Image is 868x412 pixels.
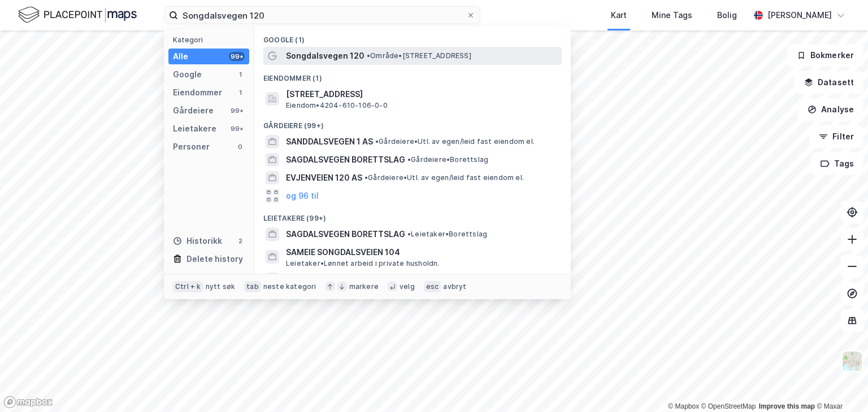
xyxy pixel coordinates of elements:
[767,8,832,22] div: [PERSON_NAME]
[18,5,137,25] img: logo.f888ab2527a4732fd821a326f86c7f29.svg
[254,65,571,85] div: Eiendommer (1)
[367,51,370,60] span: •
[611,8,627,22] div: Kart
[254,205,571,225] div: Leietakere (99+)
[375,137,379,146] span: •
[286,227,405,241] span: SAGDALSVEGEN BORETTSLAG
[3,396,53,409] a: Mapbox homepage
[173,36,249,44] div: Kategori
[173,281,203,292] div: Ctrl + k
[407,155,411,164] span: •
[173,234,222,248] div: Historikk
[795,71,863,94] button: Datasett
[186,252,243,266] div: Delete history
[229,52,245,61] div: 99+
[178,7,466,24] input: Søk på adresse, matrikkel, gårdeiere, leietakere eller personer
[364,173,524,182] span: Gårdeiere • Utl. av egen/leid fast eiendom el.
[229,106,245,115] div: 99+
[652,8,692,22] div: Mine Tags
[244,281,261,292] div: tab
[173,140,210,154] div: Personer
[787,44,863,67] button: Bokmerker
[400,282,415,291] div: velg
[206,282,236,291] div: nytt søk
[407,230,487,239] span: Leietaker • Borettslag
[286,171,362,185] span: EVJENVEIEN 120 AS
[701,402,756,410] a: OpenStreetMap
[236,142,245,151] div: 0
[236,70,245,79] div: 1
[811,152,863,175] button: Tags
[668,402,699,410] a: Mapbox
[349,282,379,291] div: markere
[759,402,815,410] a: Improve this map
[286,87,557,101] span: [STREET_ADDRESS]
[173,86,222,99] div: Eiendommer
[236,236,245,246] div: 2
[841,350,863,372] img: Z
[286,189,319,203] button: og 96 til
[286,259,440,268] span: Leietaker • Lønnet arbeid i private husholdn.
[286,49,364,63] span: Songdalsvegen 120
[407,155,488,164] span: Gårdeiere • Borettslag
[286,153,405,166] span: SAGDALSVEGEN BORETTSLAG
[811,358,868,412] iframe: Chat Widget
[263,282,316,291] div: neste kategori
[173,68,202,81] div: Google
[424,281,441,292] div: esc
[173,50,188,63] div: Alle
[407,230,411,238] span: •
[173,104,214,117] div: Gårdeiere
[286,135,373,148] span: SANDDALSVEGEN 1 AS
[375,137,535,146] span: Gårdeiere • Utl. av egen/leid fast eiendom el.
[367,51,471,60] span: Område • [STREET_ADDRESS]
[254,27,571,47] div: Google (1)
[173,122,216,135] div: Leietakere
[254,112,571,133] div: Gårdeiere (99+)
[809,125,863,148] button: Filter
[236,88,245,97] div: 1
[811,358,868,412] div: Kontrollprogram for chat
[717,8,737,22] div: Bolig
[798,98,863,121] button: Analyse
[229,124,245,133] div: 99+
[364,173,368,182] span: •
[443,282,466,291] div: avbryt
[286,273,342,286] span: BYGGE 123 AS
[286,246,557,259] span: SAMEIE SONGDALSVEIEN 104
[286,101,388,110] span: Eiendom • 4204-610-106-0-0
